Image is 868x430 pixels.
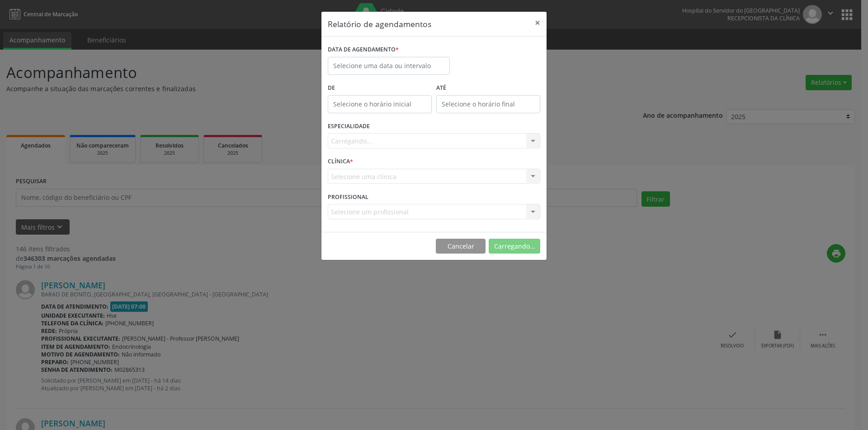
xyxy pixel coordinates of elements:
[328,57,450,75] input: Selecione uma data ou intervalo
[436,81,540,95] label: ATÉ
[328,18,431,30] h5: Relatório de agendamentos
[528,12,547,34] button: Close
[328,120,370,134] label: ESPECIALIDADE
[436,95,540,113] input: Selecione o horário final
[328,81,432,95] label: De
[328,43,399,57] label: DATA DE AGENDAMENTO
[328,155,353,169] label: CLÍNICA
[328,95,432,113] input: Selecione o horário inicial
[436,239,486,254] button: Cancelar
[328,190,368,204] label: PROFISSIONAL
[489,239,540,254] button: Carregando...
